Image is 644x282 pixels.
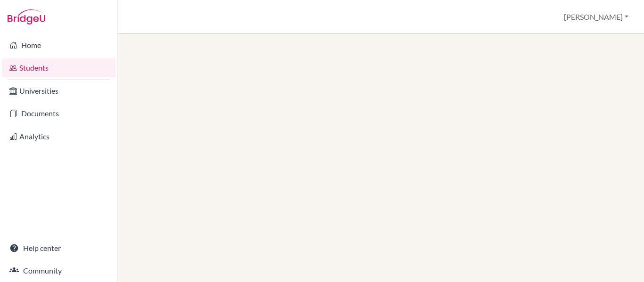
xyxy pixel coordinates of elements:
a: Help center [2,239,116,258]
a: Analytics [2,127,116,146]
img: Bridge-U [8,9,45,24]
a: Home [2,36,116,55]
button: [PERSON_NAME] [560,8,633,26]
a: Universities [2,81,116,100]
a: Community [2,261,116,280]
a: Documents [2,104,116,123]
a: Students [2,58,116,77]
